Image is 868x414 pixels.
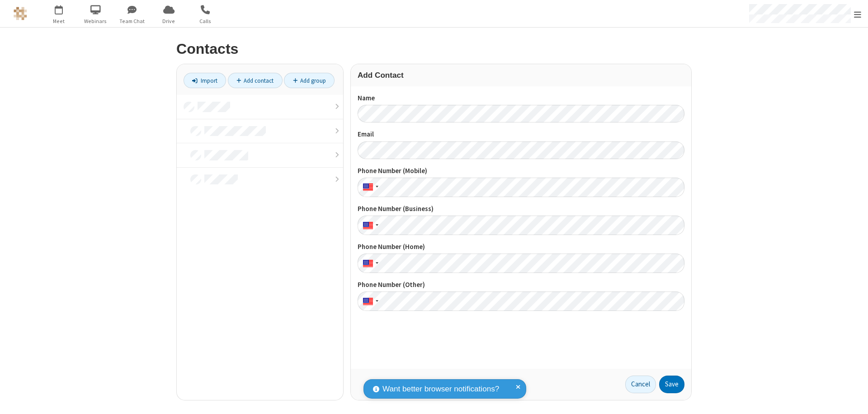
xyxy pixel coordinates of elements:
a: Add contact [228,73,283,88]
label: Phone Number (Mobile) [358,166,684,176]
label: Phone Number (Other) [358,280,684,290]
a: Import [184,73,226,88]
button: Save [659,376,684,394]
div: United States: + 1 [358,292,381,311]
div: United States: + 1 [358,216,381,235]
label: Phone Number (Home) [358,242,684,252]
img: QA Selenium DO NOT DELETE OR CHANGE [14,7,27,20]
label: Email [358,129,684,140]
label: Name [358,93,684,103]
iframe: Chat [845,390,861,408]
h3: Add Contact [358,71,684,80]
span: Want better browser notifications? [382,383,499,395]
a: Cancel [625,376,656,394]
span: Calls [189,17,222,25]
div: United States: + 1 [358,254,381,273]
a: Add group [284,73,335,88]
span: Meet [42,17,76,25]
span: Team Chat [115,17,149,25]
span: Webinars [79,17,113,25]
div: United States: + 1 [358,178,381,197]
span: Drive [152,17,186,25]
label: Phone Number (Business) [358,204,684,214]
h2: Contacts [176,41,692,57]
